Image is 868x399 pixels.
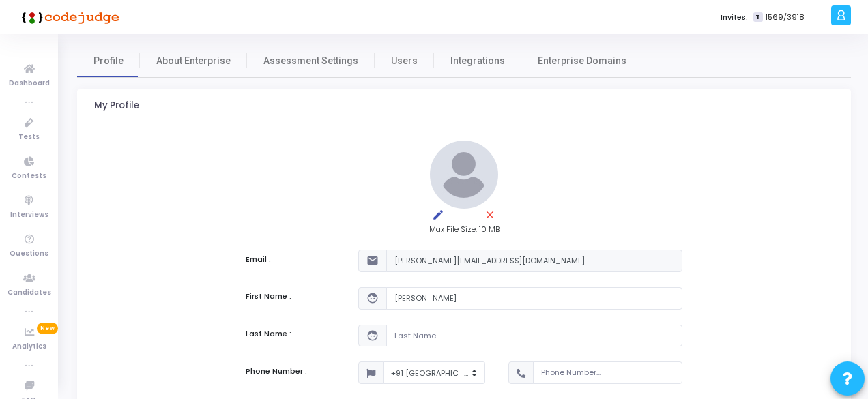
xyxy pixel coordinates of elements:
label: Last Name : [246,328,291,340]
input: Email... [386,250,682,272]
span: New [37,323,58,334]
mat-icon: edit [430,209,446,225]
span: Tests [18,132,40,143]
span: Candidates [8,287,51,299]
span: Enterprise Domains [538,54,626,68]
span: Profile [93,54,124,68]
div: Max File Size: 10 MB [246,224,682,235]
span: 1569/3918 [766,12,805,23]
mat-icon: close [482,209,498,225]
label: Phone Number : [246,366,307,377]
img: logo [17,3,119,31]
label: Invites: [721,12,748,23]
span: About Enterprise [156,54,231,68]
span: Analytics [12,341,46,353]
input: First Name... [386,287,682,310]
span: T [753,12,762,23]
span: Assessment Settings [263,54,358,68]
h3: My Profile [94,100,139,111]
input: Last Name... [386,325,682,347]
span: Contests [12,171,46,182]
span: Users [391,54,418,68]
span: Integrations [450,54,505,68]
span: Questions [10,248,48,260]
label: Email : [246,254,271,265]
kt-portlet-header: My Profile [77,89,851,123]
img: default.jpg [430,141,498,209]
span: Interviews [10,209,48,221]
label: First Name : [246,291,291,302]
input: Phone Number... [533,361,682,384]
span: Dashboard [9,78,50,89]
